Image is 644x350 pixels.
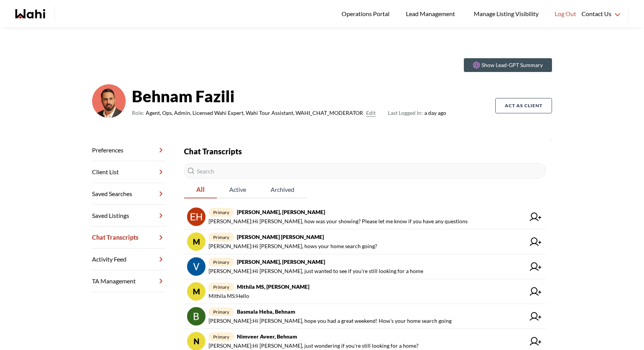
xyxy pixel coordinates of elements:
strong: Behnam Fazili [132,85,446,108]
a: Saved Searches [92,183,166,205]
img: chat avatar [187,208,205,226]
strong: Basmala Heba, Behnam [237,308,295,315]
span: Agent, Ops, Admin, Licensed Wahi Expert, Wahi Tour Assistant, WAHI_CHAT_MODERATOR [146,108,363,118]
button: Show Lead-GPT Summary [464,58,552,72]
a: Saved Listings [92,205,166,227]
button: Edit [366,108,376,118]
a: primary[PERSON_NAME], [PERSON_NAME][PERSON_NAME]:Hi [PERSON_NAME], just wanted to see if you're s... [184,254,546,279]
strong: [PERSON_NAME], [PERSON_NAME] [237,258,325,265]
a: TA Management [92,270,166,292]
input: Search [184,163,546,178]
div: M [187,282,205,301]
img: chat avatar [187,307,205,325]
a: MprimaryMithila MS, [PERSON_NAME]Mithila MS:Hello [184,279,546,304]
span: Role: [132,108,144,118]
p: Show Lead-GPT Summary [481,61,543,69]
span: primary [209,307,234,316]
span: primary [209,332,234,341]
span: [PERSON_NAME] : Hi [PERSON_NAME], hope you had a great weekend! How's your home search going [209,316,452,325]
span: primary [209,233,234,242]
a: Activity Feed [92,249,166,270]
span: [PERSON_NAME] : Hi [PERSON_NAME], how was your showing? Please let me know if you have any questions [209,217,468,226]
a: primary[PERSON_NAME], [PERSON_NAME][PERSON_NAME]:Hi [PERSON_NAME], how was your showing? Please l... [184,204,546,229]
span: primary [209,208,234,217]
img: cf9ae410c976398e.png [92,84,126,118]
a: Mprimary[PERSON_NAME] [PERSON_NAME][PERSON_NAME]:Hi [PERSON_NAME], hows your home search going? [184,229,546,254]
span: All [184,182,217,198]
strong: [PERSON_NAME], [PERSON_NAME] [237,209,325,215]
span: Archived [258,182,307,198]
strong: Nimveer Aveer, Behnam [237,333,297,340]
span: primary [209,258,234,267]
a: Chat Transcripts [92,227,166,249]
span: Last Logged In: [388,110,423,116]
span: a day ago [388,108,446,118]
button: Archived [258,182,307,198]
button: All [184,182,217,198]
span: Log Out [555,9,576,19]
div: M [187,232,205,251]
a: Preferences [92,139,166,161]
strong: Chat Transcripts [184,147,242,156]
button: Active [217,182,258,198]
span: Lead Management [406,9,458,19]
a: Client List [92,161,166,183]
span: Active [217,182,258,198]
a: Wahi homepage [15,9,45,18]
span: Operations Portal [342,9,392,19]
strong: Mithila MS, [PERSON_NAME] [237,283,309,290]
strong: [PERSON_NAME] [PERSON_NAME] [237,234,324,240]
img: chat avatar [187,257,205,276]
button: Act as Client [495,98,552,113]
span: [PERSON_NAME] : Hi [PERSON_NAME], hows your home search going? [209,242,377,251]
span: Manage Listing Visibility [472,9,541,19]
span: primary [209,283,234,291]
span: Mithila MS : Hello [209,291,249,301]
a: primaryBasmala Heba, Behnam[PERSON_NAME]:Hi [PERSON_NAME], hope you had a great weekend! How's yo... [184,304,546,329]
span: [PERSON_NAME] : Hi [PERSON_NAME], just wanted to see if you're still looking for a home [209,267,423,276]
